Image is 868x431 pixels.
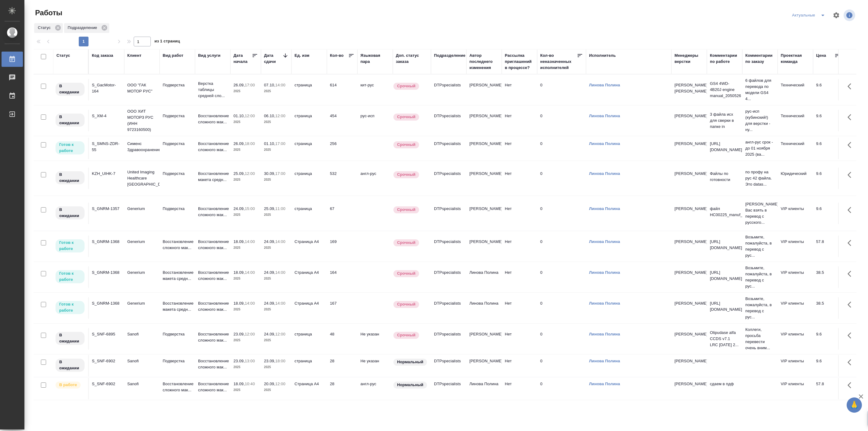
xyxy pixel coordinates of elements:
[233,88,258,94] p: 2025
[275,270,285,275] p: 14:00
[502,297,537,319] td: Нет
[431,138,466,159] td: DTPspecialists
[233,171,245,176] p: 25.09,
[127,141,157,153] p: Сименс Здравоохранение
[92,270,121,276] div: S_GNRM-1368
[745,108,775,133] p: рус-исп (кубинский!) для верстки - ну...
[245,114,255,118] p: 12:00
[233,359,245,363] p: 23.09,
[233,332,245,336] p: 23.09,
[502,266,537,288] td: Нет
[264,114,275,118] p: 06.10,
[275,206,285,211] p: 11:00
[589,114,620,118] a: Линова Полина
[540,53,577,71] div: Кол-во неназначенных исполнителей
[245,332,255,336] p: 12:00
[710,53,739,65] div: Комментарии по работе
[327,378,357,399] td: 28
[537,110,586,131] td: 0
[92,53,113,59] div: Код заказа
[710,300,739,313] p: [URL][DOMAIN_NAME]..
[92,358,121,364] div: S_SNF-6902
[431,236,466,257] td: DTPspecialists
[245,239,255,244] p: 14:00
[264,239,275,244] p: 24.09,
[844,9,856,21] span: Посмотреть информацию
[844,203,859,217] button: Здесь прячутся важные кнопки
[233,119,258,125] p: 2025
[127,108,157,133] p: ООО ХИТ МОТОРЗ РУС (ИНН 9723160500)
[59,359,81,371] p: В ожидании
[233,245,258,251] p: 2025
[275,332,285,336] p: 12:00
[589,141,620,146] a: Линова Полина
[502,168,537,189] td: Нет
[327,297,357,319] td: 167
[163,300,192,313] p: Восстановление макета средн...
[233,206,245,211] p: 24.09,
[92,331,121,337] div: S_SNF-6895
[127,82,157,94] p: ООО "ГАК МОТОР РУС"
[813,355,844,376] td: 9.6
[466,297,502,319] td: Линова Полина
[710,111,739,130] p: 3 файла исх для сверки в папке in
[198,358,227,370] p: Восстановление сложного мак...
[397,332,415,338] p: Срочный
[127,239,157,245] p: Generium
[327,110,357,131] td: 454
[360,53,390,65] div: Языковая пара
[59,301,81,313] p: Готов к работе
[469,53,499,71] div: Автор последнего изменения
[163,206,192,212] p: Подверстка
[291,79,327,100] td: страница
[55,331,85,346] div: Исполнитель назначен, приступать к работе пока рано
[813,79,844,100] td: 9.6
[291,297,327,319] td: Страница А4
[844,378,859,393] button: Здесь прячутся важные кнопки
[675,53,704,65] div: Менеджеры верстки
[778,297,813,319] td: VIP клиенты
[34,8,62,18] span: Работы
[163,53,183,59] div: Вид работ
[295,53,309,59] div: Ед. изм
[675,82,704,94] p: [PERSON_NAME], [PERSON_NAME]
[537,138,586,159] td: 0
[291,168,327,189] td: страница
[198,206,227,218] p: Восстановление сложного мак...
[675,358,704,364] p: [PERSON_NAME]
[198,53,221,59] div: Вид услуги
[466,328,502,350] td: [PERSON_NAME]
[675,331,704,337] p: [PERSON_NAME]
[127,53,141,59] div: Клиент
[92,171,121,177] div: KZH_UIHK-7
[55,239,85,253] div: Исполнитель может приступить к работе
[431,266,466,288] td: DTPspecialists
[710,81,739,99] p: GS4 4WD-4B20J engine manual_2050526
[675,270,704,276] p: [PERSON_NAME]
[502,110,537,131] td: Нет
[745,53,775,65] div: Комментарии по заказу
[264,83,275,87] p: 07.10,
[59,207,81,219] p: В ожидании
[264,332,275,336] p: 24.09,
[431,355,466,376] td: DTPspecialists
[844,236,859,250] button: Здесь прячутся важные кнопки
[327,236,357,257] td: 169
[357,378,393,399] td: англ-рус
[264,119,288,125] p: 2025
[55,141,85,155] div: Исполнитель может приступить к работе
[163,82,192,88] p: Подверстка
[198,81,227,99] p: Верстка таблицы средней сло...
[813,110,844,131] td: 9.6
[745,234,775,259] p: Возьмите, пожалуйста, в перевод с рус...
[466,168,502,189] td: [PERSON_NAME]
[778,236,813,257] td: VIP клиенты
[264,147,288,153] p: 2025
[397,240,415,246] p: Срочный
[466,79,502,100] td: [PERSON_NAME]
[537,79,586,100] td: 0
[431,203,466,224] td: DTPspecialists
[59,172,81,184] p: В ожидании
[502,236,537,257] td: Нет
[778,79,813,100] td: Технический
